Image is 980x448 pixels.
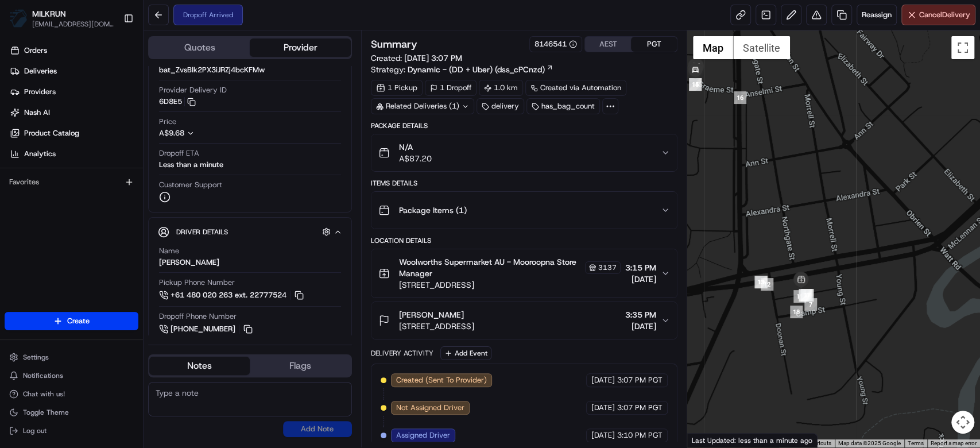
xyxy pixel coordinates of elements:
[23,426,47,435] span: Log out
[693,36,733,59] button: Show street map
[591,430,615,441] span: [DATE]
[5,103,143,122] a: Nash AI
[171,290,286,300] span: +61 480 020 263 ext. 22777524
[396,403,464,413] span: Not Assigned Driver
[159,277,235,288] span: Pickup Phone Number
[598,263,617,272] span: 3137
[399,309,464,320] span: [PERSON_NAME]
[951,36,974,59] button: Toggle fullscreen view
[159,323,254,335] a: [PHONE_NUMBER]
[625,262,656,273] span: 3:15 PM
[371,80,423,96] div: 1 Pickup
[32,20,114,29] button: [EMAIL_ADDRESS][DOMAIN_NAME]
[862,10,892,20] span: Reassign
[591,375,615,385] span: [DATE]
[176,227,228,237] span: Driver Details
[790,306,803,318] div: 18
[24,87,56,97] span: Providers
[755,276,768,288] div: 19
[371,302,677,339] button: [PERSON_NAME][STREET_ADDRESS]3:35 PM[DATE]
[793,290,806,303] div: 11
[250,357,350,375] button: Flags
[9,9,28,28] img: MILKRUN
[23,408,69,417] span: Toggle Theme
[585,37,631,52] button: AEST
[617,403,663,413] span: 3:07 PM PGT
[24,45,47,56] span: Orders
[171,324,235,334] span: [PHONE_NUMBER]
[149,357,250,375] button: Notes
[5,173,138,191] div: Favorites
[5,349,138,365] button: Settings
[371,64,553,75] div: Strategy:
[687,433,818,447] div: Last Updated: less than a minute ago
[425,80,477,96] div: 1 Dropoff
[371,192,677,229] button: Package Items (1)
[399,256,583,279] span: Woolworths Supermarket AU - Mooroopna Store Manager
[371,236,677,245] div: Location Details
[149,38,250,57] button: Quotes
[5,404,138,420] button: Toggle Theme
[733,36,790,59] button: Show satellite imagery
[799,289,812,302] div: 10
[5,83,143,101] a: Providers
[159,128,184,138] span: A$9.68
[5,368,138,384] button: Notifications
[5,386,138,402] button: Chat with us!
[371,179,677,188] div: Items Details
[5,5,119,32] button: MILKRUNMILKRUN[EMAIL_ADDRESS][DOMAIN_NAME]
[399,153,432,164] span: A$87.20
[159,289,305,302] a: +61 480 020 263 ext. 22777524
[804,298,817,311] div: 7
[857,5,897,25] button: Reassign
[23,353,49,362] span: Settings
[690,432,728,447] img: Google
[159,128,260,138] button: A$9.68
[396,375,487,385] span: Created (Sent To Provider)
[23,389,65,399] span: Chat with us!
[5,62,143,80] a: Deliveries
[371,52,462,64] span: Created:
[159,257,219,268] div: [PERSON_NAME]
[32,8,66,20] button: MILKRUN
[734,91,746,104] div: 16
[67,316,90,326] span: Create
[5,124,143,142] a: Product Catalog
[396,430,450,441] span: Assigned Driver
[440,346,491,360] button: Add Event
[250,38,350,57] button: Provider
[399,279,621,291] span: [STREET_ADDRESS]
[24,149,56,159] span: Analytics
[371,134,677,171] button: N/AA$87.20
[625,320,656,332] span: [DATE]
[404,53,462,63] span: [DATE] 3:07 PM
[479,80,523,96] div: 1.0 km
[399,204,467,216] span: Package Items ( 1 )
[159,65,265,75] span: bat_ZvsBlk2PX3iJRZj4bcKFMw
[526,98,600,114] div: has_bag_count
[5,145,143,163] a: Analytics
[371,249,677,298] button: Woolworths Supermarket AU - Mooroopna Store Manager3137[STREET_ADDRESS]3:15 PM[DATE]
[24,107,50,118] span: Nash AI
[525,80,626,96] div: Created via Automation
[408,64,545,75] span: Dynamic - (DD + Uber) (dss_cPCnzd)
[159,311,237,322] span: Dropoff Phone Number
[919,10,970,20] span: Cancel Delivery
[371,39,417,49] h3: Summary
[534,39,577,49] button: 8146541
[408,64,553,75] a: Dynamic - (DD + Uber) (dss_cPCnzd)
[689,78,702,91] div: 15
[908,440,924,446] a: Terms (opens in new tab)
[371,121,677,130] div: Package Details
[801,289,814,302] div: 17
[477,98,524,114] div: delivery
[838,440,901,446] span: Map data ©2025 Google
[159,160,223,170] div: Less than a minute
[159,117,176,127] span: Price
[901,5,975,25] button: CancelDelivery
